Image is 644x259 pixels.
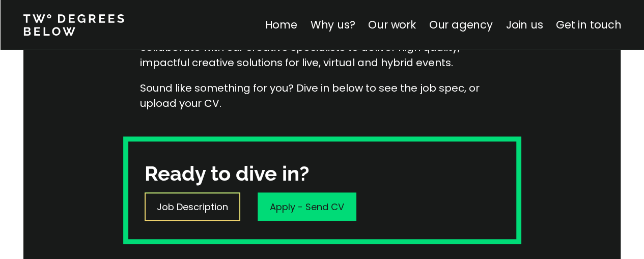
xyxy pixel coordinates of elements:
[506,17,543,32] a: Join us
[145,160,309,187] h3: Ready to dive in?
[157,200,228,214] p: Job Description
[368,17,415,32] a: Our work
[429,17,492,32] a: Our agency
[265,17,297,32] a: Home
[270,200,344,214] p: Apply - Send CV
[556,17,621,32] a: Get in touch
[258,192,356,221] a: Apply - Send CV
[310,17,355,32] a: Why us?
[140,80,504,111] p: Sound like something for you? Dive in below to see the job spec, or upload your CV.
[145,192,240,221] a: Job Description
